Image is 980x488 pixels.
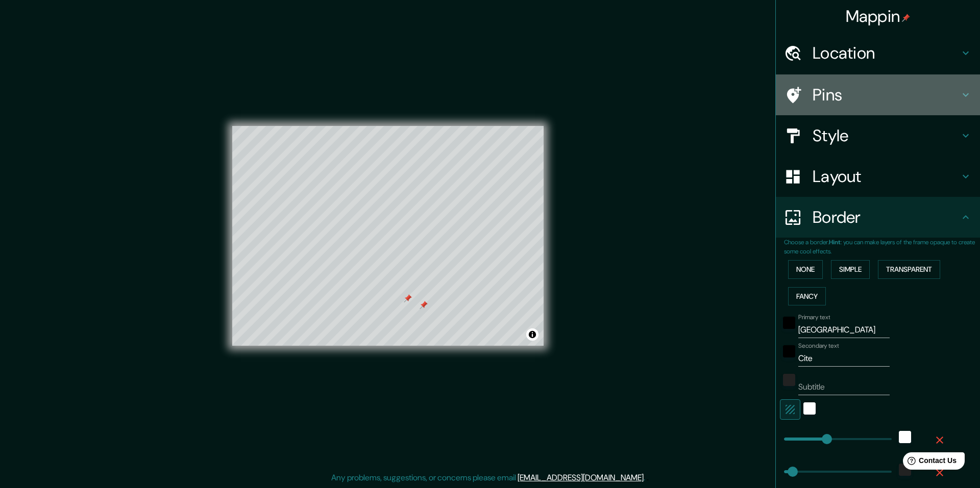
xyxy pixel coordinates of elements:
[831,260,870,279] button: Simple
[784,238,980,256] p: Choose a border. : you can make layers of the frame opaque to create some cool effects.
[846,6,911,27] h4: Mappin
[783,374,795,386] button: color-222222
[331,472,645,484] p: Any problems, suggestions, or concerns please email .
[776,74,980,115] div: Pins
[526,328,538,341] button: Toggle attribution
[788,287,826,306] button: Fancy
[813,166,960,187] h4: Layout
[788,260,823,279] button: None
[829,238,841,246] b: Hint
[645,472,647,484] div: .
[878,260,940,279] button: Transparent
[899,431,911,443] button: white
[518,472,644,483] a: [EMAIL_ADDRESS][DOMAIN_NAME]
[776,33,980,73] div: Location
[813,207,960,227] h4: Border
[813,85,960,105] h4: Pins
[813,125,960,146] h4: Style
[813,43,960,63] h4: Location
[803,402,816,415] button: white
[783,317,795,329] button: black
[776,156,980,197] div: Layout
[647,472,649,484] div: .
[798,313,830,322] label: Primary text
[776,115,980,156] div: Style
[798,342,839,350] label: Secondary text
[889,448,969,477] iframe: Help widget launcher
[902,14,910,22] img: pin-icon.png
[776,197,980,238] div: Border
[783,345,795,357] button: black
